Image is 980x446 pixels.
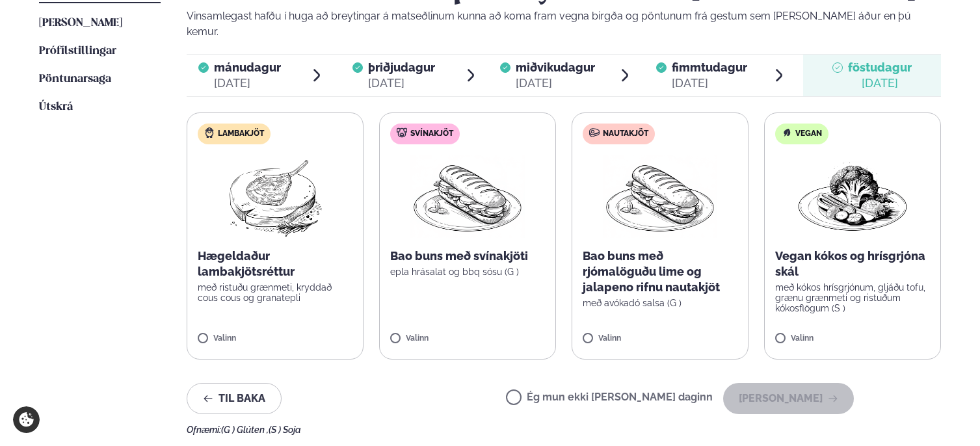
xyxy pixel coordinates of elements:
a: Pöntunarsaga [39,72,111,87]
a: Útskrá [39,99,73,115]
p: með kókos hrísgrjónum, gljáðu tofu, grænu grænmeti og ristuðum kókosflögum (S ) [775,282,930,313]
a: Cookie settings [13,406,40,433]
p: Vinsamlegast hafðu í huga að breytingar á matseðlinum kunna að koma fram vegna birgða og pöntunum... [187,8,941,40]
span: Prófílstillingar [39,46,116,57]
p: Hægeldaður lambakjötsréttur [198,248,352,280]
span: Pöntunarsaga [39,73,111,85]
p: Bao buns með rjómalöguðu lime og jalapeno rifnu nautakjöt [583,248,737,295]
span: mánudagur [214,60,281,74]
p: Bao buns með svínakjöti [390,248,545,264]
p: epla hrásalat og bbq sósu (G ) [390,267,545,277]
span: [PERSON_NAME] [39,18,122,29]
span: þriðjudagur [368,60,435,74]
img: Panini.png [603,155,717,238]
span: (G ) Glúten , [221,425,269,435]
span: föstudagur [848,60,912,74]
span: Útskrá [39,101,73,112]
img: Lamb.svg [204,127,215,138]
span: fimmtudagur [672,60,747,74]
span: Vegan [795,129,822,139]
span: (S ) Soja [269,425,301,435]
p: Vegan kókos og hrísgrjóna skál [775,248,930,280]
div: [DATE] [214,75,281,91]
p: með avókadó salsa (G ) [583,298,737,308]
p: með ristuðu grænmeti, kryddað cous cous og granatepli [198,282,352,303]
div: [DATE] [368,75,435,91]
img: Vegan.svg [782,127,792,138]
img: Vegan.png [795,155,910,238]
div: [DATE] [516,75,595,91]
a: [PERSON_NAME] [39,16,122,31]
div: [DATE] [672,75,747,91]
div: [DATE] [848,75,912,91]
button: [PERSON_NAME] [723,383,854,414]
img: Lamb-Meat.png [218,155,333,238]
span: Svínakjöt [410,129,453,139]
span: miðvikudagur [516,60,595,74]
button: Til baka [187,383,282,414]
span: Nautakjöt [603,129,648,139]
img: beef.svg [589,127,600,138]
a: Prófílstillingar [39,44,116,59]
img: pork.svg [397,127,407,138]
img: Panini.png [410,155,525,238]
div: Ofnæmi: [187,425,941,435]
span: Lambakjöt [218,129,264,139]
